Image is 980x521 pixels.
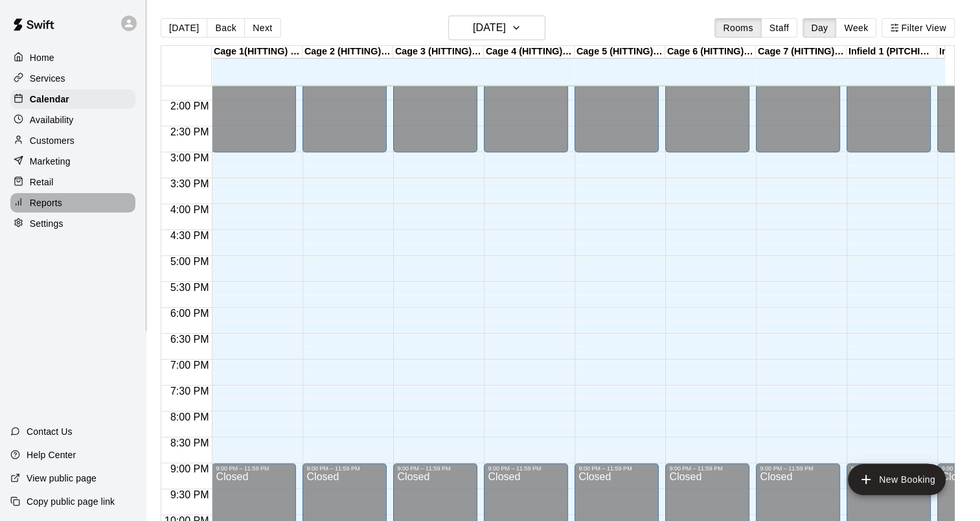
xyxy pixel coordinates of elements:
p: Settings [30,217,63,230]
div: 9:00 PM – 11:59 PM [578,465,655,472]
div: 9:00 PM – 11:59 PM [488,465,564,472]
a: Calendar [10,89,135,109]
div: 9:00 PM – 11:59 PM [306,465,383,472]
p: Calendar [30,93,69,106]
p: Customers [30,134,74,147]
button: add [848,464,946,495]
span: 2:00 PM [167,100,212,111]
div: Cage 1(HITTING) - Hit Trax - TBK [212,46,302,58]
p: View public page [27,472,97,485]
a: Services [10,69,135,88]
p: Availability [30,113,74,126]
span: 4:30 PM [167,230,212,241]
h6: [DATE] [473,19,506,37]
button: [DATE] [161,18,207,38]
button: Back [207,18,245,38]
span: 8:00 PM [167,411,212,423]
a: Marketing [10,152,135,171]
p: Home [30,51,54,64]
div: Cage 4 (HITTING) - TBK [484,46,575,58]
p: Services [30,72,65,85]
button: Filter View [882,18,954,38]
span: 9:00 PM [167,463,212,474]
span: 7:00 PM [167,360,212,371]
button: Day [803,18,836,38]
a: Settings [10,214,135,233]
div: Cage 5 (HITTING) - TBK [575,46,665,58]
p: Help Center [27,448,76,461]
span: 5:30 PM [167,282,212,293]
a: Availability [10,110,135,130]
span: 6:30 PM [167,334,212,345]
p: Retail [30,176,54,189]
a: Home [10,48,135,67]
span: 8:30 PM [167,437,212,448]
span: 3:00 PM [167,152,212,163]
div: 9:00 PM – 11:59 PM [669,465,746,472]
div: 9:00 PM – 11:59 PM [760,465,836,472]
a: Customers [10,131,135,150]
div: Cage 7 (HITTING) - TBK [756,46,847,58]
div: 9:00 PM – 11:59 PM [216,465,292,472]
span: 7:30 PM [167,386,212,397]
div: Infield 1 (PITCHING) - TBK [847,46,937,58]
div: Cage 6 (HITTING) - TBK [665,46,756,58]
div: 9:00 PM – 11:59 PM [397,465,473,472]
span: 3:30 PM [167,178,212,189]
button: [DATE] [448,16,545,40]
div: Cage 3 (HITTING) - TBK [393,46,484,58]
button: Rooms [714,18,761,38]
span: 4:00 PM [167,204,212,215]
p: Contact Us [27,425,73,438]
p: Marketing [30,155,71,168]
a: Reports [10,193,135,213]
button: Staff [761,18,798,38]
span: 6:00 PM [167,308,212,319]
p: Copy public page link [27,495,115,508]
button: Next [244,18,280,38]
p: Reports [30,196,62,209]
button: Week [836,18,876,38]
div: Cage 2 (HITTING)- Hit Trax - TBK [302,46,393,58]
span: 9:30 PM [167,489,212,500]
a: Retail [10,172,135,192]
span: 5:00 PM [167,256,212,267]
span: 2:30 PM [167,126,212,137]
